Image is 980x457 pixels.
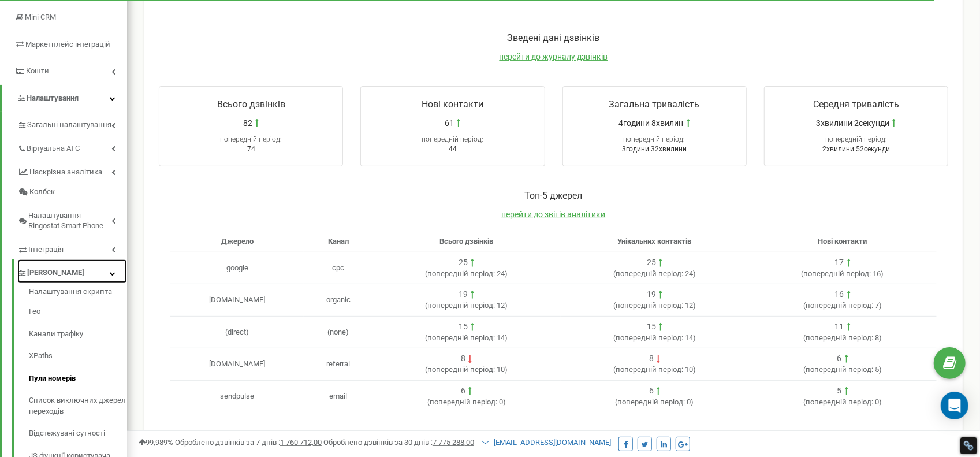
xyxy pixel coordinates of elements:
[616,365,683,374] span: попередній період:
[459,289,468,300] div: 19
[29,167,102,178] span: Наскрізна аналітика
[835,321,844,333] div: 11
[613,301,696,310] span: ( 12 )
[29,300,127,323] a: Гео
[445,117,454,129] span: 61
[502,210,606,219] a: перейти до звітів аналітики
[29,389,127,422] a: Список виключних джерел переходів
[813,99,899,110] span: Середня тривалість
[170,316,304,348] td: (direct)
[139,438,173,447] span: 99,989%
[618,237,692,246] span: Унікальних контактів
[618,397,685,406] span: попередній період:
[835,289,844,300] div: 16
[175,438,322,447] span: Оброблено дзвінків за 7 днів :
[27,94,79,102] span: Налаштування
[17,159,127,183] a: Наскрізна аналітика
[29,323,127,345] a: Канали трафіку
[425,365,508,374] span: ( 10 )
[622,145,687,153] span: 3години 32хвилини
[247,145,255,153] span: 74
[427,365,495,374] span: попередній період:
[613,269,696,278] span: ( 24 )
[525,190,583,201] span: Toп-5 джерел
[802,269,884,278] span: ( 16 )
[616,301,683,310] span: попередній період:
[803,333,882,342] span: ( 8 )
[427,397,506,406] span: ( 0 )
[647,289,656,300] div: 19
[616,269,683,278] span: попередній період:
[425,301,508,310] span: ( 12 )
[220,135,282,143] span: попередній період:
[323,438,474,447] span: Оброблено дзвінків за 30 днів :
[804,269,871,278] span: попередній період:
[649,353,654,365] div: 8
[430,397,497,406] span: попередній період:
[616,333,683,342] span: попередній період:
[825,135,887,143] span: попередній період:
[2,85,127,112] a: Налаштування
[427,301,495,310] span: попередній період:
[461,353,465,365] div: 8
[29,187,55,198] span: Колбек
[29,422,127,445] a: Відстежувані сутності
[17,202,127,236] a: Налаштування Ringostat Smart Phone
[647,257,656,269] div: 25
[619,117,684,129] span: 4години 8хвилин
[806,397,873,406] span: попередній період:
[170,252,304,284] td: google
[243,117,252,129] span: 82
[427,269,495,278] span: попередній період:
[17,135,127,159] a: Віртуальна АТС
[217,99,285,110] span: Всього дзвінків
[304,380,372,412] td: email
[822,145,890,153] span: 2хвилини 52секунди
[837,385,842,397] div: 5
[170,348,304,381] td: [DOMAIN_NAME]
[27,143,80,154] span: Віртуальна АТС
[459,257,468,269] div: 25
[835,257,844,269] div: 17
[803,365,882,374] span: ( 5 )
[816,117,889,129] span: 3хвилини 2секунди
[449,145,457,153] span: 44
[433,438,474,447] u: 7 775 288,00
[29,367,127,390] a: Пули номерів
[29,287,127,300] a: Налаштування скрипта
[304,348,372,381] td: referral
[221,237,254,246] span: Джерело
[500,52,608,61] a: перейти до журналу дзвінків
[427,333,495,342] span: попередній період:
[461,385,465,397] div: 6
[422,99,483,110] span: Нові контакти
[26,66,49,75] span: Кошти
[304,252,372,284] td: cpc
[837,353,842,365] div: 6
[170,380,304,412] td: sendpulse
[304,316,372,348] td: (none)
[803,397,882,406] span: ( 0 )
[328,237,349,246] span: Канал
[29,345,127,367] a: XPaths
[17,112,127,135] a: Загальні налаштування
[624,135,685,143] span: попередній період:
[482,438,611,447] a: [EMAIL_ADDRESS][DOMAIN_NAME]
[28,210,111,232] span: Налаштування Ringostat Smart Phone
[609,99,700,110] span: Загальна тривалість
[17,236,127,260] a: Інтеграція
[806,301,873,310] span: попередній період:
[647,321,656,333] div: 15
[508,32,600,43] span: Зведені дані дзвінків
[17,259,127,283] a: [PERSON_NAME]
[806,365,873,374] span: попередній період:
[616,397,694,406] span: ( 0 )
[806,333,873,342] span: попередній період:
[170,284,304,317] td: [DOMAIN_NAME]
[613,333,696,342] span: ( 14 )
[818,237,867,246] span: Нові контакти
[304,284,372,317] td: organic
[425,269,508,278] span: ( 24 )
